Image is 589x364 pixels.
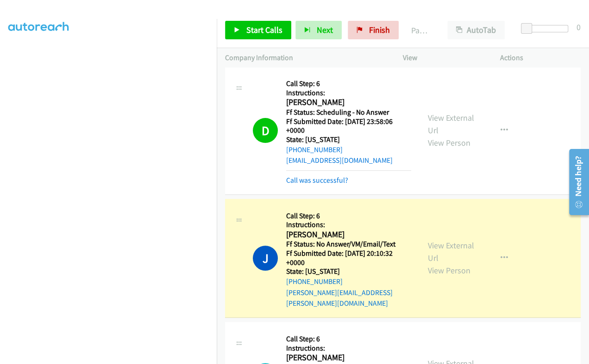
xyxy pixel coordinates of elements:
h5: Ff Submitted Date: [DATE] 20:10:32 +0000 [286,249,411,267]
a: Finish [348,21,399,39]
a: View Person [428,265,470,276]
h2: [PERSON_NAME] [286,352,407,363]
a: View External Url [428,240,474,263]
h5: Ff Submitted Date: [DATE] 23:58:06 +0000 [286,117,411,135]
a: Start Calls [225,21,291,39]
h5: Instructions: [286,344,411,353]
h5: Call Step: 6 [286,211,411,221]
h5: State: [US_STATE] [286,135,411,144]
a: View Person [428,137,470,148]
h5: State: [US_STATE] [286,267,411,276]
a: Call was successful? [286,176,348,185]
p: Company Information [225,52,386,63]
p: Paused [411,24,431,37]
span: Finish [369,25,390,35]
p: Actions [500,52,581,63]
h5: Instructions: [286,220,411,229]
h5: Call Step: 6 [286,79,411,88]
div: Delay between calls (in seconds) [526,25,568,32]
button: AutoTab [447,21,505,39]
h2: [PERSON_NAME] [286,229,407,240]
iframe: Resource Center [562,145,589,219]
span: Next [317,25,333,35]
h1: J [253,246,278,271]
a: [PHONE_NUMBER] [286,145,343,154]
h5: Ff Status: No Answer/VM/Email/Text [286,240,411,249]
a: View External Url [428,112,474,136]
h5: Instructions: [286,88,411,98]
a: [PHONE_NUMBER] [286,277,343,286]
a: [PERSON_NAME][EMAIL_ADDRESS][PERSON_NAME][DOMAIN_NAME] [286,288,393,308]
h2: [PERSON_NAME] [286,97,407,108]
h5: Ff Status: Scheduling - No Answer [286,108,411,117]
span: Start Calls [246,25,282,35]
p: View [403,52,483,63]
div: 0 [576,21,581,33]
h5: Call Step: 6 [286,334,411,344]
a: [EMAIL_ADDRESS][DOMAIN_NAME] [286,156,393,165]
button: Next [295,21,342,39]
h1: D [253,118,278,143]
